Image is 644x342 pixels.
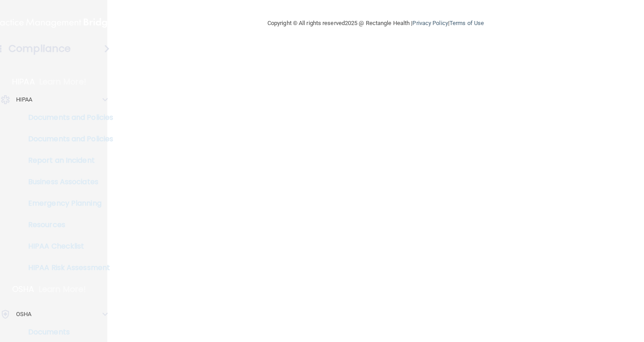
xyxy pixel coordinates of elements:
[6,263,128,272] p: HIPAA Risk Assessment
[6,199,128,208] p: Emergency Planning
[212,9,539,38] div: Copyright © All rights reserved 2025 @ Rectangle Health | |
[6,156,128,165] p: Report an Incident
[412,20,448,26] a: Privacy Policy
[6,135,128,144] p: Documents and Policies
[6,242,128,251] p: HIPAA Checklist
[12,284,34,295] p: OSHA
[16,94,33,105] p: HIPAA
[12,76,35,87] p: HIPAA
[6,113,128,122] p: Documents and Policies
[6,177,128,186] p: Business Associates
[449,20,484,26] a: Terms of Use
[16,309,31,320] p: OSHA
[39,284,86,295] p: Learn More!
[8,42,71,55] h4: Compliance
[6,328,128,337] p: Documents
[6,220,128,229] p: Resources
[39,76,87,87] p: Learn More!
